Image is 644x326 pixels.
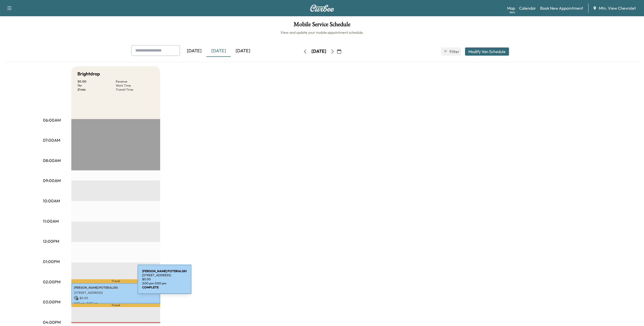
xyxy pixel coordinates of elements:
p: 2:00 pm - 3:00 pm [74,301,158,305]
p: $ 0.00 [74,296,158,300]
p: 21 min [77,88,116,92]
p: 06:00AM [43,117,61,123]
p: $ 0.00 [142,277,187,281]
p: 03:00PM [43,299,60,305]
a: Calendar [519,5,536,11]
div: Beta [510,10,515,14]
div: [DATE] [182,45,206,57]
p: 10:00AM [43,198,60,204]
p: 1 hr [77,84,116,88]
h1: Mobile Service Schedule [5,21,639,30]
div: [DATE] [206,45,231,57]
p: [STREET_ADDRESS] [74,291,158,295]
p: Revenue [116,79,154,84]
h5: Brightdrop [77,70,100,77]
button: Filter [441,47,461,56]
p: $ 0.00 [77,79,116,84]
a: MapBeta [507,5,515,11]
b: [PERSON_NAME] POTERALSKI [142,269,187,273]
p: 12:00PM [43,238,59,244]
b: COMPLETE [142,285,159,289]
p: 01:00PM [43,258,60,265]
p: 2:00 pm - 3:00 pm [142,281,187,285]
p: 02:00PM [43,279,60,285]
button: Modify Van Schedule [465,47,509,56]
p: Transit Time [116,88,154,92]
p: 08:00AM [43,157,61,164]
img: Curbee Logo [310,5,334,12]
p: [PERSON_NAME] POTERALSKI [74,286,158,290]
p: 09:00AM [43,177,61,184]
p: Work Time [116,84,154,88]
a: Book New Appointment [540,5,583,11]
p: 11:00AM [43,218,59,224]
p: Travel [71,303,160,307]
p: Travel [71,279,160,283]
p: 07:00AM [43,137,60,143]
h6: View and update your mobile appointment schedule. [5,30,639,35]
span: Filter [450,48,459,55]
div: [DATE] [231,45,255,57]
span: Mtn. View Chevrolet [599,5,636,11]
p: 04:00PM [43,319,61,325]
div: [DATE] [311,48,326,55]
p: [STREET_ADDRESS] [142,273,187,277]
